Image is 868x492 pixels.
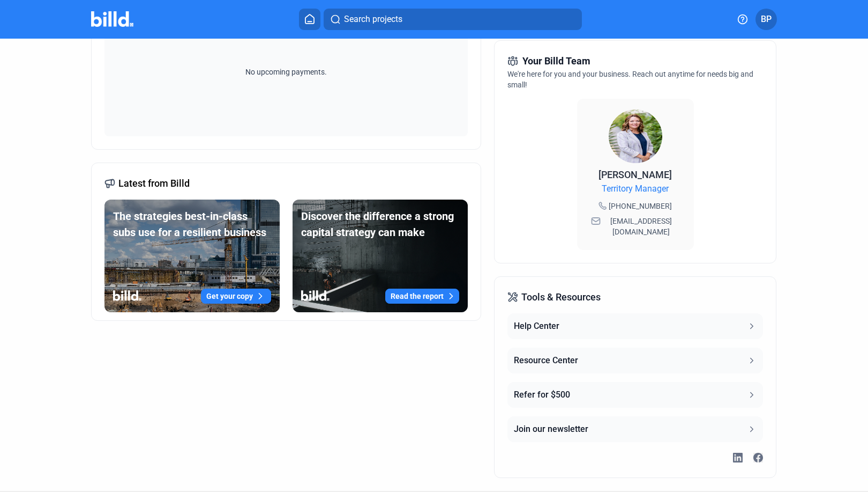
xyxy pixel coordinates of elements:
[507,416,762,442] button: Join our newsletter
[507,348,762,373] button: Resource Center
[598,169,672,180] span: [PERSON_NAME]
[755,9,777,30] button: BP
[602,182,669,195] span: Territory Manager
[609,109,662,163] img: Territory Manager
[238,67,334,77] span: No upcoming payments.
[201,289,271,304] button: Get your copy
[514,388,570,401] div: Refer for $500
[507,382,762,408] button: Refer for $500
[113,208,271,240] div: The strategies best-in-class subs use for a resilient business
[514,423,588,436] div: Join our newsletter
[507,313,762,339] button: Help Center
[514,354,578,367] div: Resource Center
[507,70,753,89] span: We're here for you and your business. Reach out anytime for needs big and small!
[514,320,559,333] div: Help Center
[324,9,582,30] button: Search projects
[761,13,772,26] span: BP
[91,11,133,27] img: Billd Company Logo
[603,216,680,237] span: [EMAIL_ADDRESS][DOMAIN_NAME]
[118,176,190,191] span: Latest from Billd
[301,208,459,240] div: Discover the difference a strong capital strategy can make
[522,54,590,69] span: Your Billd Team
[344,13,402,26] span: Search projects
[521,290,601,305] span: Tools & Resources
[609,201,672,211] span: [PHONE_NUMBER]
[385,289,459,304] button: Read the report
